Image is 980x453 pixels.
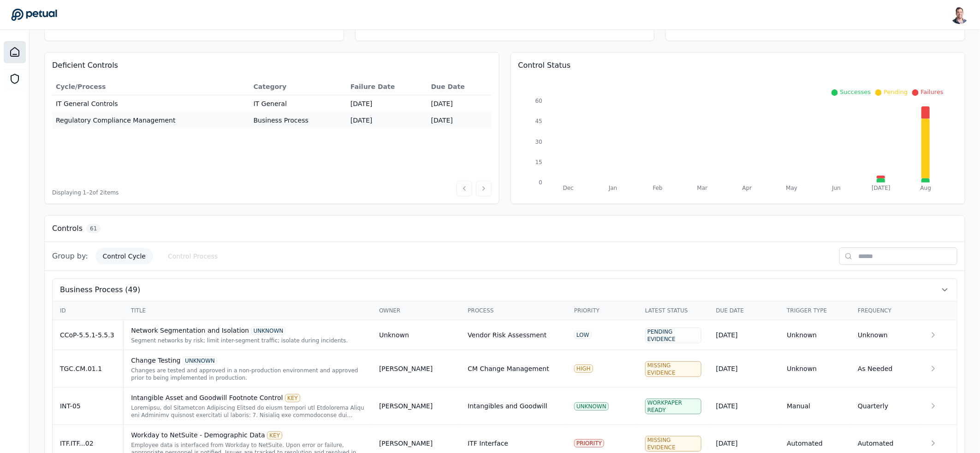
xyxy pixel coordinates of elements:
[285,394,300,402] div: KEY
[131,393,364,402] div: Intangible Asset and Goodwill Footnote Control
[716,364,772,373] div: [DATE]
[779,350,850,388] td: Unknown
[131,356,364,365] div: Change Testing
[52,189,119,196] span: Displaying 1– 2 of 2 items
[52,223,83,234] h3: Controls
[535,159,542,165] tspan: 15
[468,401,547,411] div: Intangibles and Goodwill
[251,327,286,335] div: UNKNOWN
[347,78,428,95] th: Failure Date
[60,439,116,448] div: ITF.ITF...02
[872,185,891,191] tspan: [DATE]
[250,95,347,112] td: IT General
[131,326,364,335] div: Network Segmentation and Isolation
[468,330,546,340] div: Vendor Risk Assessment
[850,350,921,388] td: As Needed
[574,331,592,339] div: LOW
[645,361,701,377] div: Missing Evidence
[697,185,707,191] tspan: Mar
[379,364,433,373] div: [PERSON_NAME]
[468,439,508,448] div: ITF Interface
[183,357,217,365] div: UNKNOWN
[850,320,921,350] td: Unknown
[608,185,617,191] tspan: Jan
[567,301,638,320] th: Priority
[535,139,542,145] tspan: 30
[379,330,409,340] div: Unknown
[716,330,772,340] div: [DATE]
[574,365,593,373] div: HIGH
[638,301,709,320] th: Latest Status
[476,181,492,196] button: Next
[60,364,116,373] div: TGC.CM.01.1
[52,60,492,71] h3: Deficient Controls
[250,112,347,129] td: Business Process
[468,364,549,373] div: CM Change Management
[124,301,372,320] th: Title
[53,301,124,320] th: ID
[372,301,460,320] th: Owner
[460,301,567,320] th: Process
[52,251,88,262] span: Group by:
[742,185,752,191] tspan: Apr
[428,78,492,95] th: Due Date
[921,88,944,95] span: Failures
[95,248,153,265] button: Control Cycle
[779,320,850,350] td: Unknown
[131,337,364,344] div: Segment networks by risk; limit inter-segment traffic; isolate during incidents.
[779,301,850,320] th: Trigger Type
[535,118,542,125] tspan: 45
[250,78,347,95] th: Category
[779,388,850,425] td: Manual
[347,95,428,112] td: [DATE]
[884,88,908,95] span: Pending
[850,301,921,320] th: Frequency
[921,185,931,191] tspan: Aug
[131,404,364,419] div: Quarterly, the Functional Accounting Manager or above reviews the Intangible Asset and Goodwill f...
[60,284,140,295] span: Business Process (49)
[379,439,433,448] div: [PERSON_NAME]
[716,439,772,448] div: [DATE]
[11,8,57,21] a: Go to Dashboard
[4,41,26,63] a: Dashboard
[53,279,957,301] button: Business Process (49)
[52,78,250,95] th: Cycle/Process
[428,95,492,112] td: [DATE]
[786,185,797,191] tspan: May
[832,185,841,191] tspan: Jun
[4,68,26,90] a: SOC
[653,185,662,191] tspan: Feb
[709,301,780,320] th: Due Date
[457,181,472,196] button: Previous
[52,112,250,129] td: Regulatory Compliance Management
[539,179,542,186] tspan: 0
[131,430,364,440] div: Workday to NetSuite - Demographic Data
[52,95,250,112] td: IT General Controls
[267,431,282,440] div: KEY
[60,330,116,340] div: CCoP-5.5.1-5.5.3
[379,401,433,411] div: [PERSON_NAME]
[535,98,542,104] tspan: 60
[160,248,225,265] button: Control Process
[716,401,772,411] div: [DATE]
[645,399,701,414] div: Workpaper Ready
[347,112,428,129] td: [DATE]
[850,388,921,425] td: Quarterly
[574,402,609,411] div: UNKNOWN
[574,439,604,447] div: PRIORITY
[60,401,116,411] div: INT-05
[518,60,958,71] h3: Control Status
[950,6,969,24] img: Snir Kodesh
[645,436,701,452] div: Missing Evidence
[563,185,573,191] tspan: Dec
[645,328,701,343] div: Pending Evidence
[840,88,871,95] span: Successes
[428,112,492,129] td: [DATE]
[131,367,364,382] div: Changes are tested and approved in a non-production environment and approved prior to being imple...
[86,224,101,233] span: 61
